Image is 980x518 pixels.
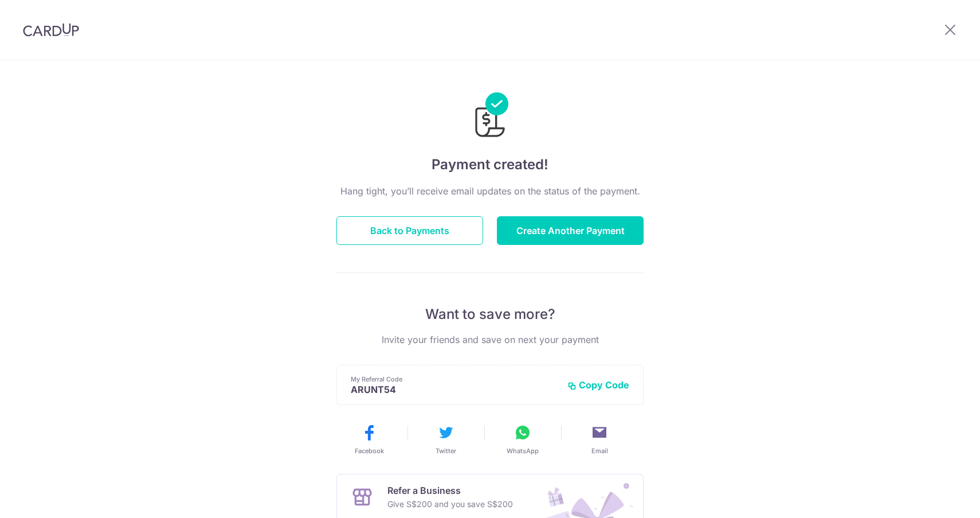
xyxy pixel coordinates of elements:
[336,216,483,245] button: Back to Payments
[336,333,644,346] p: Invite your friends and save on next your payment
[387,484,513,497] p: Refer a Business
[497,216,644,245] button: Create Another Payment
[387,497,513,511] p: Give S$200 and you save S$200
[567,379,629,391] button: Copy Code
[412,423,480,455] button: Twitter
[507,446,539,455] span: WhatsApp
[23,23,79,37] img: CardUp
[355,446,384,455] span: Facebook
[566,423,633,455] button: Email
[335,423,403,455] button: Facebook
[591,446,608,455] span: Email
[489,423,556,455] button: WhatsApp
[351,384,558,395] p: ARUNT54
[436,446,456,455] span: Twitter
[351,375,558,384] p: My Referral Code
[472,92,508,141] img: Payments
[336,305,644,324] p: Want to save more?
[336,154,644,175] h4: Payment created!
[336,184,644,198] p: Hang tight, you’ll receive email updates on the status of the payment.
